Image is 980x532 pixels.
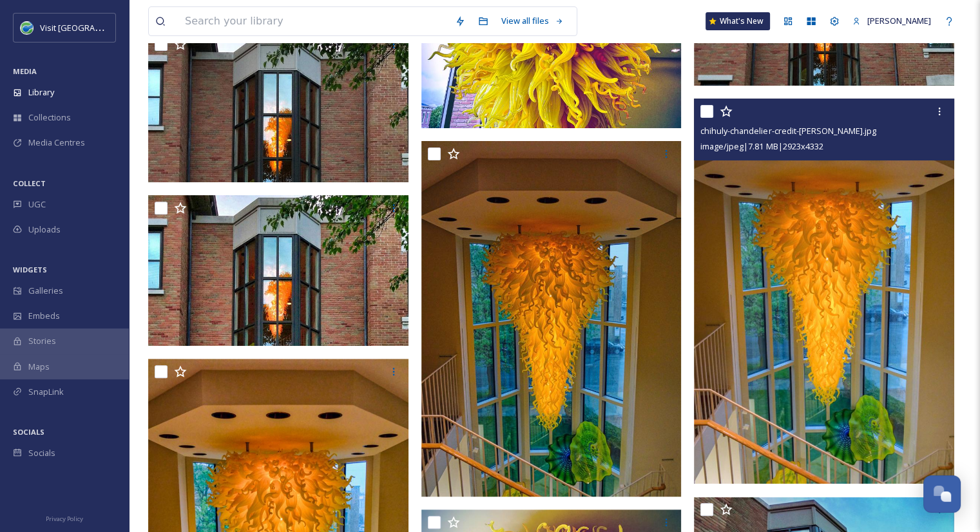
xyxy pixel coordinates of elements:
[28,447,55,459] span: Socials
[13,265,47,274] span: WIDGETS
[706,12,770,30] a: What's New
[148,195,408,346] img: chihuly-chandelier-exterior-credit-don-nissen-pl.jpg
[700,125,876,137] span: chihuly-chandelier-credit-[PERSON_NAME].jpg
[28,386,64,398] span: SnapLink
[13,178,46,188] span: COLLECT
[21,21,34,34] img: cvctwitlogo_400x400.jpg
[46,510,83,526] a: Privacy Policy
[28,111,71,124] span: Collections
[694,99,954,484] img: chihuly-chandelier-credit-don-nissen-cavc.jpg
[28,223,61,236] span: Uploads
[178,7,448,35] input: Search your library
[46,515,83,523] span: Privacy Policy
[867,15,931,26] span: [PERSON_NAME]
[846,8,937,33] a: [PERSON_NAME]
[28,361,50,373] span: Maps
[148,32,408,182] img: chihuly-chandelier-exterior-credit-don-nissen-cavc-distortion-free.jpg
[28,285,63,297] span: Galleries
[28,86,54,99] span: Library
[13,66,37,76] span: MEDIA
[700,140,823,152] span: image/jpeg | 7.81 MB | 2923 x 4332
[40,21,186,33] span: Visit [GEOGRAPHIC_DATA] [US_STATE]
[28,198,46,211] span: UGC
[28,137,85,149] span: Media Centres
[28,335,56,347] span: Stories
[923,475,961,513] button: Open Chat
[28,310,60,322] span: Embeds
[421,140,682,497] img: credit don nissen, cavc.jpg
[13,427,44,437] span: SOCIALS
[495,8,570,33] a: View all files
